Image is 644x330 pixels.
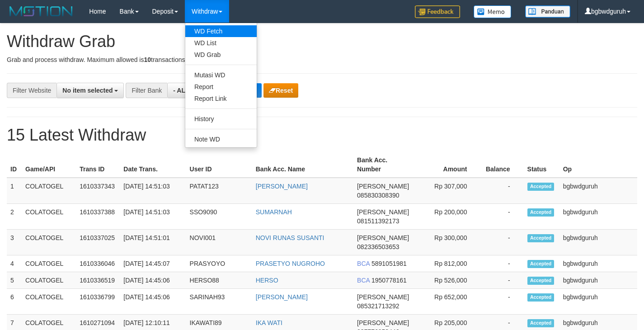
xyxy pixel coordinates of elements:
[185,49,257,61] a: WD Grab
[185,69,257,81] a: Mutasi WD
[527,260,555,268] span: Accepted
[7,83,56,98] div: Filter Website
[186,255,252,272] td: PRASYOYO
[76,229,120,255] td: 1610337025
[22,255,76,272] td: COLATOGEL
[22,152,76,178] th: Game/API
[256,293,308,301] a: [PERSON_NAME]
[186,229,252,255] td: NOVI001
[186,272,252,288] td: HERSO88
[256,277,278,284] a: HERSO
[22,203,76,229] td: COLATOGEL
[7,203,22,229] td: 2
[76,203,120,229] td: 1610337388
[416,255,480,272] td: Rp 812,000
[559,272,637,288] td: bgbwdguruh
[7,255,22,272] td: 4
[120,178,186,204] td: [DATE] 14:51:03
[357,208,409,216] span: [PERSON_NAME]
[256,208,292,216] a: SUMARNAH
[186,178,252,204] td: PATAT123
[357,192,399,199] span: Copy 085830308390 to clipboard
[524,152,559,178] th: Status
[7,5,75,18] img: MOTION_logo.png
[7,229,22,255] td: 3
[120,229,186,255] td: [DATE] 14:51:01
[7,178,22,204] td: 1
[185,37,257,49] a: WD List
[7,272,22,288] td: 5
[263,83,298,98] button: Reset
[416,272,480,288] td: Rp 526,000
[185,81,257,93] a: Report
[144,56,151,63] strong: 10
[7,288,22,314] td: 6
[474,5,512,18] img: Button%20Memo.svg
[120,288,186,314] td: [DATE] 14:45:06
[173,87,193,94] span: - ALL -
[559,229,637,255] td: bgbwdguruh
[22,178,76,204] td: COLATOGEL
[371,277,407,284] span: Copy 1950778161 to clipboard
[7,152,22,178] th: ID
[357,243,399,250] span: Copy 082336503653 to clipboard
[252,152,353,178] th: Bank Acc. Name
[357,302,399,310] span: Copy 085321713292 to clipboard
[186,288,252,314] td: SARINAH93
[357,293,409,301] span: [PERSON_NAME]
[525,5,570,18] img: panduan.png
[357,277,370,284] span: BCA
[76,178,120,204] td: 1610337343
[120,152,186,178] th: Date Trans.
[256,234,324,241] a: NOVI RUNAS SUSANTI
[185,25,257,37] a: WD Fetch
[357,234,409,241] span: [PERSON_NAME]
[527,208,555,216] span: Accepted
[559,255,637,272] td: bgbwdguruh
[185,93,257,104] a: Report Link
[56,83,124,98] button: No item selected
[357,260,370,267] span: BCA
[76,255,120,272] td: 1610336046
[120,203,186,229] td: [DATE] 14:51:03
[7,33,637,51] h1: Withdraw Grab
[480,255,523,272] td: -
[120,272,186,288] td: [DATE] 14:45:06
[353,152,416,178] th: Bank Acc. Number
[7,55,637,64] p: Grab and process withdraw. Maximum allowed is transactions.
[256,319,282,326] a: IKA WATI
[559,178,637,204] td: bgbwdguruh
[559,288,637,314] td: bgbwdguruh
[480,203,523,229] td: -
[256,260,325,267] a: PRASETYO NUGROHO
[480,178,523,204] td: -
[357,217,399,225] span: Copy 081511392173 to clipboard
[559,152,637,178] th: Op
[126,83,167,98] div: Filter Bank
[185,113,257,125] a: History
[357,183,409,190] span: [PERSON_NAME]
[559,203,637,229] td: bgbwdguruh
[62,87,113,94] span: No item selected
[371,260,407,267] span: Copy 5891051981 to clipboard
[527,234,555,242] span: Accepted
[480,152,523,178] th: Balance
[7,126,637,144] h1: 15 Latest Withdraw
[416,203,480,229] td: Rp 200,000
[76,152,120,178] th: Trans ID
[527,293,555,301] span: Accepted
[480,288,523,314] td: -
[480,229,523,255] td: -
[167,83,204,98] button: - ALL -
[416,152,480,178] th: Amount
[415,5,460,18] img: Feedback.jpg
[22,229,76,255] td: COLATOGEL
[185,133,257,145] a: Note WD
[527,183,555,190] span: Accepted
[76,288,120,314] td: 1610336799
[76,272,120,288] td: 1610336519
[480,272,523,288] td: -
[22,272,76,288] td: COLATOGEL
[416,288,480,314] td: Rp 652,000
[186,203,252,229] td: SSO9090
